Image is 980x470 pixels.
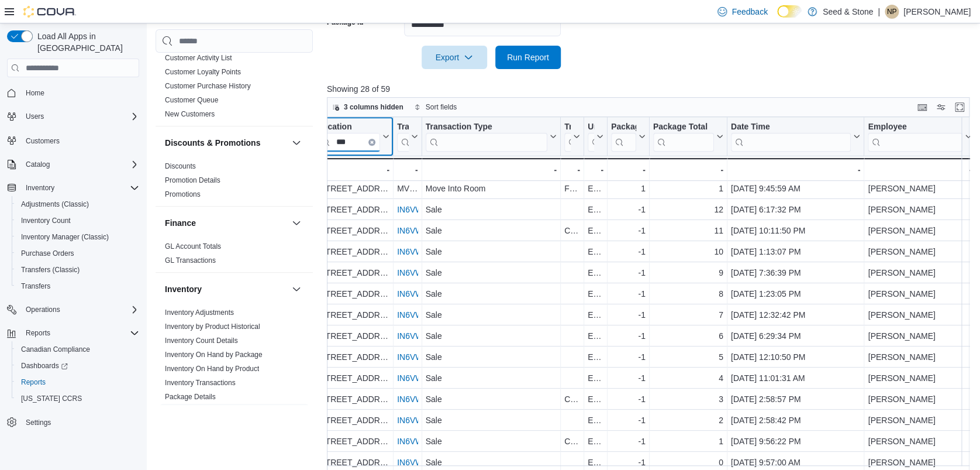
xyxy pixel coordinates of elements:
div: Package Total [653,122,713,152]
button: Package Quantity Change [611,122,646,152]
div: [STREET_ADDRESS][PERSON_NAME]) [318,413,389,427]
button: Display options [934,100,948,114]
div: [DATE] 6:29:34 PM [731,329,861,343]
button: Finance [165,217,287,229]
h3: Finance [165,217,196,229]
div: -1 [611,266,646,280]
div: [STREET_ADDRESS][PERSON_NAME]) [318,350,389,364]
a: IN6VWS-HWSG8T [397,331,466,341]
button: Inventory [165,283,287,295]
div: 1 [611,181,646,195]
div: Each [588,329,603,343]
div: Transaction Details [564,122,571,152]
div: Sale [425,224,556,238]
span: Feedback [731,6,767,18]
div: [DATE] 2:58:57 PM [731,392,861,406]
input: Dark Mode [777,5,802,18]
button: Finance [289,216,303,230]
span: 3 columns hidden [344,102,403,112]
a: IN6VWR-HRJ7LT [397,205,461,214]
span: GL Account Totals [165,242,221,251]
button: Adjustments (Classic) [12,196,144,212]
span: NP [887,5,897,19]
div: Transaction Id URL [397,122,409,152]
div: Transaction Details [564,122,571,133]
button: Transaction Details [564,122,580,152]
div: Package Total [653,122,713,133]
span: Inventory Adjustments [165,308,234,317]
button: Customers [2,132,144,149]
button: Export [422,46,487,69]
span: Washington CCRS [16,392,139,406]
a: IN6VWR-J65PK9 [397,416,460,425]
button: Home [2,84,144,101]
button: Unit Type [588,122,603,152]
a: Dashboards [16,359,73,373]
p: Showing 28 of 59 [327,83,976,95]
div: 4 [653,371,723,385]
div: [PERSON_NAME] [868,329,972,343]
div: [STREET_ADDRESS][PERSON_NAME]) [318,224,389,238]
span: Purchase Orders [21,249,74,258]
div: 1 [653,434,723,448]
span: Dashboards [16,359,139,373]
span: Inventory On Hand by Package [165,350,263,359]
div: 7 [653,308,723,322]
span: Catalog [21,157,139,171]
div: Employee [868,122,962,152]
div: [DATE] 9:57:00 AM [731,455,861,469]
div: 10 [653,245,723,259]
button: Canadian Compliance [12,341,144,358]
span: Canadian Compliance [21,345,90,354]
a: Settings [21,416,56,430]
div: [PERSON_NAME] [868,287,972,301]
button: Keyboard shortcuts [915,100,929,114]
h3: Discounts & Promotions [165,137,260,149]
a: Promotion Details [165,176,220,184]
div: [PERSON_NAME] [868,392,972,406]
a: Promotions [165,190,201,198]
span: Reports [21,378,46,387]
button: Transfers [12,278,144,294]
div: [STREET_ADDRESS][PERSON_NAME]) [318,181,389,195]
div: - [564,163,580,177]
div: Sale [425,245,556,259]
span: Load All Apps in [GEOGRAPHIC_DATA] [33,30,139,54]
a: IN6VWS-HZMNFD [397,352,465,362]
div: Each [588,181,603,195]
span: Inventory Count [21,216,71,225]
button: Enter fullscreen [953,100,967,114]
span: Export [429,46,480,69]
a: Dashboards [12,358,144,374]
a: Inventory by Product Historical [165,323,260,331]
button: Discounts & Promotions [289,136,303,150]
h3: Inventory [165,283,202,295]
div: [DATE] 2:58:42 PM [731,413,861,427]
div: [DATE] 11:01:31 AM [731,371,861,385]
span: Package Details [165,392,216,402]
div: Employee [868,122,962,133]
span: Transfers [21,282,50,291]
span: [US_STATE] CCRS [21,394,82,403]
div: -1 [611,308,646,322]
div: Each [588,413,603,427]
div: [DATE] 7:36:39 PM [731,266,861,280]
div: MV6R92-347124 [397,181,418,195]
button: Reports [12,374,144,390]
div: Each [588,371,603,385]
div: 8 [653,287,723,301]
div: [STREET_ADDRESS][PERSON_NAME]) [318,392,389,406]
div: Transaction Type [425,122,547,133]
button: Inventory [21,181,59,195]
div: [PERSON_NAME] [868,266,972,280]
button: Sort fields [409,100,461,114]
span: Customer Purchase History [165,81,251,91]
span: Operations [21,303,139,317]
div: [STREET_ADDRESS][PERSON_NAME]) [318,245,389,259]
a: IN6VWS-HWJJ5T [397,310,463,320]
a: IN6VWR-J53NZW [397,394,464,404]
div: Sale [425,455,556,469]
div: [STREET_ADDRESS][PERSON_NAME]) [318,203,389,217]
a: Inventory Count [16,214,75,228]
a: IN6VWS-HVHHTB [397,289,465,299]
